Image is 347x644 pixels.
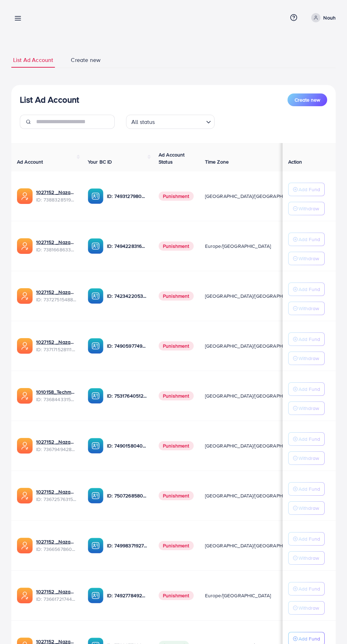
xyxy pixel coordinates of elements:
button: Add Fund [288,183,325,196]
span: [GEOGRAPHIC_DATA]/[GEOGRAPHIC_DATA] [205,392,303,399]
span: Punishment [159,241,194,251]
img: ic-ads-acc.e4c84228.svg [17,388,33,404]
a: 1027152 _Nazaagency_04 [36,338,76,346]
span: Punishment [159,591,194,600]
span: Punishment [159,491,194,500]
img: ic-ads-acc.e4c84228.svg [17,488,33,503]
button: Withdraw [288,302,325,315]
p: Withdraw [298,554,319,562]
button: Add Fund [288,332,325,346]
span: ID: 7366172174454882305 [36,595,76,603]
button: Withdraw [288,252,325,265]
p: Add Fund [298,585,320,593]
span: [GEOGRAPHIC_DATA]/[GEOGRAPHIC_DATA] [205,492,303,499]
img: ic-ads-acc.e4c84228.svg [17,588,33,603]
p: Add Fund [298,185,320,194]
button: Create new [288,93,327,106]
p: ID: 7499837192777400321 [107,541,147,550]
p: Add Fund [298,335,320,343]
img: ic-ba-acc.ded83a64.svg [88,388,103,404]
button: Add Fund [288,432,325,446]
input: Search for option [157,115,203,127]
img: ic-ads-acc.e4c84228.svg [17,238,33,254]
a: 1027152 _Nazaagency_016 [36,488,76,495]
p: Withdraw [298,254,319,263]
span: ID: 7388328519014645761 [36,196,76,203]
img: ic-ba-acc.ded83a64.svg [88,438,103,454]
div: <span class='underline'>1027152 _Nazaagency_018</span></br>7366172174454882305 [36,588,76,603]
p: ID: 7494228316518858759 [107,242,147,250]
span: Action [288,158,302,165]
span: ID: 7367949428067450896 [36,446,76,453]
span: Punishment [159,192,194,201]
p: ID: 7423422053648285697 [107,292,147,300]
span: Europe/[GEOGRAPHIC_DATA] [205,243,271,250]
a: 1027152 _Nazaagency_019 [36,189,76,196]
button: Withdraw [288,551,325,565]
div: <span class='underline'>1027152 _Nazaagency_0051</span></br>7366567860828749825 [36,538,76,553]
p: Add Fund [298,285,320,293]
p: Withdraw [298,404,319,412]
span: ID: 7372751548805726224 [36,296,76,303]
button: Withdraw [288,401,325,415]
div: <span class='underline'>1010158_Techmanistan pk acc_1715599413927</span></br>7368443315504726017 [36,388,76,403]
button: Withdraw [288,601,325,615]
button: Withdraw [288,501,325,515]
span: Punishment [159,391,194,400]
a: 1027152 _Nazaagency_023 [36,239,76,246]
span: Ad Account Status [159,151,185,165]
img: ic-ads-acc.e4c84228.svg [17,338,33,354]
button: Withdraw [288,202,325,215]
span: [GEOGRAPHIC_DATA]/[GEOGRAPHIC_DATA] [205,542,303,549]
p: Add Fund [298,485,320,493]
span: ID: 7368443315504726017 [36,396,76,403]
img: ic-ba-acc.ded83a64.svg [88,338,103,354]
a: Nouh [308,13,336,22]
h3: List Ad Account [20,95,79,105]
a: 1027152 _Nazaagency_018 [36,588,76,595]
div: <span class='underline'>1027152 _Nazaagency_007</span></br>7372751548805726224 [36,289,76,303]
p: Withdraw [298,204,319,213]
img: ic-ba-acc.ded83a64.svg [88,488,103,503]
button: Add Fund [288,532,325,546]
div: Search for option [126,115,215,129]
img: ic-ba-acc.ded83a64.svg [88,538,103,553]
p: ID: 7490158040596217873 [107,441,147,450]
span: List Ad Account [13,56,53,64]
img: ic-ads-acc.e4c84228.svg [17,188,33,204]
img: ic-ads-acc.e4c84228.svg [17,538,33,553]
img: ic-ads-acc.e4c84228.svg [17,288,33,304]
button: Withdraw [288,352,325,365]
span: Punishment [159,291,194,301]
span: Europe/[GEOGRAPHIC_DATA] [205,592,271,599]
button: Add Fund [288,482,325,496]
span: [GEOGRAPHIC_DATA]/[GEOGRAPHIC_DATA] [205,342,303,349]
div: <span class='underline'>1027152 _Nazaagency_016</span></br>7367257631523782657 [36,488,76,503]
div: <span class='underline'>1027152 _Nazaagency_023</span></br>7381668633665093648 [36,239,76,253]
span: ID: 7366567860828749825 [36,546,76,553]
button: Add Fund [288,382,325,396]
div: <span class='underline'>1027152 _Nazaagency_003</span></br>7367949428067450896 [36,438,76,453]
button: Add Fund [288,582,325,595]
p: ID: 7531764051207716871 [107,392,147,400]
span: ID: 7371715281112170513 [36,346,76,353]
p: Withdraw [298,354,319,363]
p: Withdraw [298,454,319,462]
span: [GEOGRAPHIC_DATA]/[GEOGRAPHIC_DATA] [205,193,303,200]
p: Add Fund [298,435,320,443]
a: 1027152 _Nazaagency_003 [36,438,76,445]
img: ic-ba-acc.ded83a64.svg [88,288,103,304]
span: Time Zone [205,158,229,165]
div: <span class='underline'>1027152 _Nazaagency_04</span></br>7371715281112170513 [36,338,76,353]
img: ic-ba-acc.ded83a64.svg [88,238,103,254]
span: Create new [71,56,101,64]
span: [GEOGRAPHIC_DATA]/[GEOGRAPHIC_DATA] [205,442,303,449]
span: Punishment [159,541,194,550]
span: ID: 7367257631523782657 [36,496,76,503]
div: <span class='underline'>1027152 _Nazaagency_019</span></br>7388328519014645761 [36,189,76,203]
span: Create new [295,96,320,103]
p: Withdraw [298,604,319,612]
span: [GEOGRAPHIC_DATA]/[GEOGRAPHIC_DATA] [205,292,303,300]
p: Withdraw [298,304,319,313]
p: Add Fund [298,634,320,643]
